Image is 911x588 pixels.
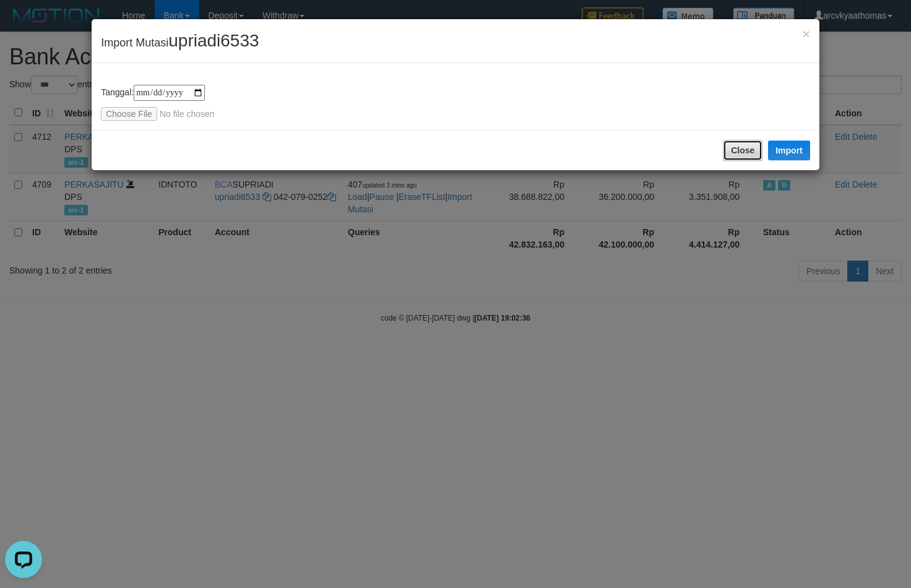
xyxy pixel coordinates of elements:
span: Import Mutasi [101,37,259,49]
button: Close [723,140,762,161]
button: Import [768,141,810,160]
span: × [803,27,810,41]
span: upriadi6533 [168,31,259,50]
button: Close [803,27,810,40]
button: Open LiveChat chat widget [5,5,42,42]
div: Tanggal: [101,85,810,121]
